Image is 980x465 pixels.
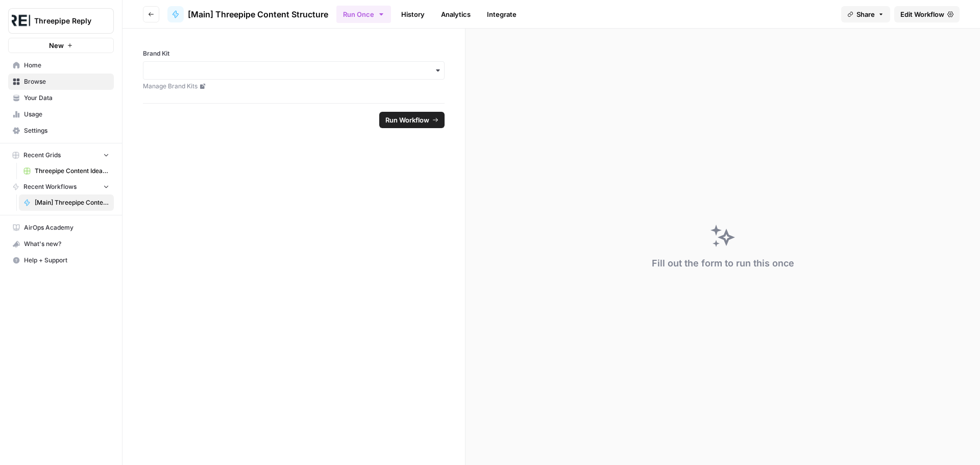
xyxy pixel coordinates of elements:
span: Share [856,9,875,19]
span: Run Workflow [385,115,429,125]
a: Threepipe Content Ideation Grid [19,163,114,179]
button: Recent Workflows [8,179,114,194]
button: New [8,38,114,53]
button: What's new? [8,236,114,252]
a: AirOps Academy [8,219,114,236]
button: Recent Grids [8,148,114,163]
button: Run Once [336,6,391,23]
span: Help + Support [24,256,109,265]
span: Recent Workflows [23,182,77,191]
img: Threepipe Reply Logo [12,12,30,30]
a: Settings [8,123,114,139]
span: [Main] Threepipe Content Structure [188,8,328,20]
span: Home [24,61,109,70]
button: Run Workflow [379,112,445,128]
a: Edit Workflow [894,6,960,22]
a: [Main] Threepipe Content Structure [19,194,114,211]
span: Threepipe Reply [34,16,96,26]
button: Help + Support [8,252,114,268]
span: Usage [24,110,109,119]
button: Workspace: Threepipe Reply [8,8,114,34]
label: Brand Kit [143,49,445,58]
span: [Main] Threepipe Content Structure [35,198,109,207]
a: Your Data [8,90,114,106]
span: Recent Grids [23,151,61,160]
span: Browse [24,77,109,86]
a: Analytics [435,6,477,22]
span: AirOps Academy [24,223,109,232]
div: What's new? [9,236,113,252]
a: History [395,6,431,22]
span: Edit Workflow [900,9,944,19]
a: Integrate [481,6,523,22]
a: Manage Brand Kits [143,82,445,91]
a: Home [8,57,114,74]
div: Fill out the form to run this once [652,256,794,271]
a: Usage [8,106,114,123]
span: Your Data [24,93,109,103]
span: Settings [24,126,109,135]
span: New [49,40,64,51]
a: [Main] Threepipe Content Structure [167,6,328,22]
a: Browse [8,74,114,90]
button: Share [841,6,890,22]
span: Threepipe Content Ideation Grid [35,166,109,176]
